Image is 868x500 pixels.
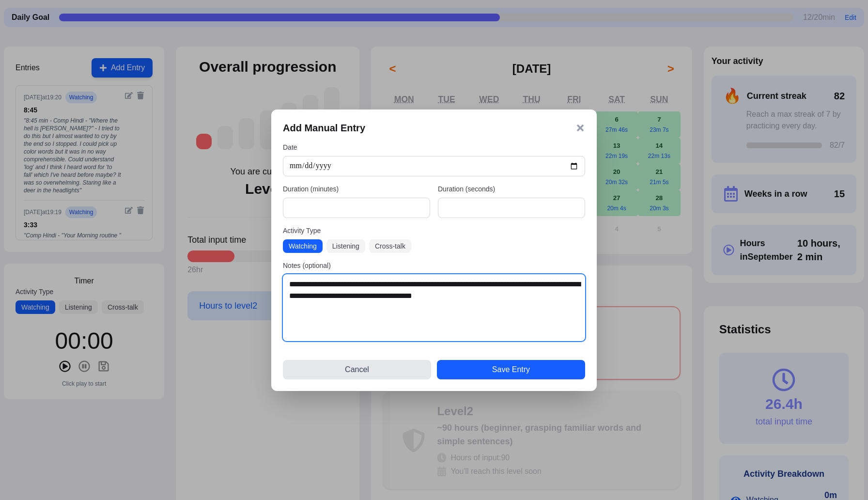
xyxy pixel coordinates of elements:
label: Activity Type [283,226,585,235]
button: Cancel [283,360,431,379]
button: Watching [283,239,323,253]
button: Cross-talk [369,239,411,253]
label: Notes (optional) [283,261,585,270]
label: Duration (minutes) [283,184,430,194]
label: Date [283,142,585,152]
label: Duration (seconds) [438,184,585,194]
button: Save Entry [437,360,585,379]
h3: Add Manual Entry [283,121,365,135]
button: Listening [326,239,365,253]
